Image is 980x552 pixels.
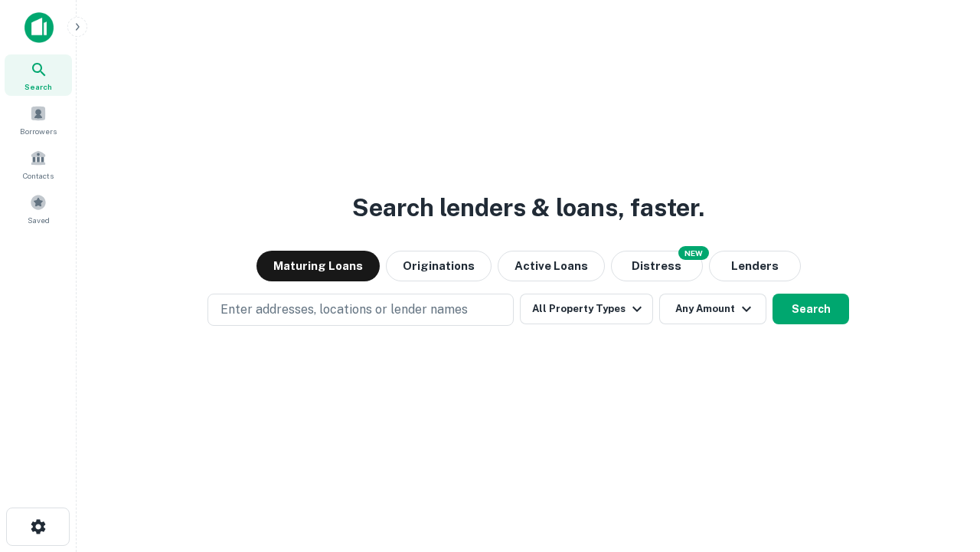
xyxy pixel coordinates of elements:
[28,214,50,226] span: Saved
[5,99,72,140] a: Borrowers
[903,429,980,503] iframe: Chat Widget
[24,12,54,43] img: capitalize-icon.png
[709,251,801,281] button: Lenders
[659,294,766,324] button: Any Amount
[23,169,54,182] span: Contacts
[773,294,849,324] button: Search
[24,80,52,93] span: Search
[5,143,72,185] a: Contacts
[498,251,605,281] button: Active Loans
[5,188,72,229] a: Saved
[256,251,380,281] button: Maturing Loans
[20,125,57,137] span: Borrowers
[207,294,514,326] button: Enter addresses, locations or lender names
[520,294,653,324] button: All Property Types
[611,251,703,281] button: Search distressed loans with lien and other non-mortgage details.
[678,246,709,260] div: NEW
[220,301,468,319] p: Enter addresses, locations or lender names
[352,189,704,226] h3: Search lenders & loans, faster.
[5,54,72,96] a: Search
[386,251,492,281] button: Originations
